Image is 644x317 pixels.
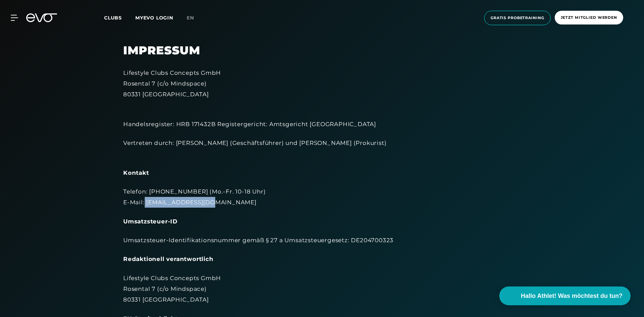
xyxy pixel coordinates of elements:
[123,273,521,305] div: Lifestyle Clubs Concepts GmbH Rosental 7 (c/o Mindspace) 80331 [GEOGRAPHIC_DATA]
[123,44,521,57] h2: Impressum
[123,235,521,246] div: Umsatzsteuer-Identifikationsnummer gemäß § 27 a Umsatzsteuergesetz: DE204700323
[123,67,521,100] div: Lifestyle Clubs Concepts GmbH Rosental 7 (c/o Mindspace) 80331 [GEOGRAPHIC_DATA]
[123,138,521,159] div: Vertreten durch: [PERSON_NAME] (Geschäftsführer) und [PERSON_NAME] (Prokurist)
[482,11,553,25] a: Gratis Probetraining
[104,15,122,21] span: Clubs
[561,15,617,20] span: Jetzt Mitglied werden
[123,169,149,176] strong: Kontakt
[123,108,521,130] div: Handelsregister: HRB 171432B Registergericht: Amtsgericht [GEOGRAPHIC_DATA]
[521,292,623,301] span: Hallo Athlet! Was möchtest du tun?
[123,256,214,262] strong: Redaktionell verantwortlich
[123,218,178,225] strong: Umsatzsteuer-ID
[135,15,173,21] a: MYEVO LOGIN
[104,14,135,21] a: Clubs
[553,11,625,25] a: Jetzt Mitglied werden
[491,15,544,21] span: Gratis Probetraining
[187,14,202,22] a: en
[187,15,194,21] span: en
[123,186,521,208] div: Telefon: [PHONE_NUMBER] (Mo.-Fr. 10-18 Uhr) E-Mail: [EMAIL_ADDRESS][DOMAIN_NAME]
[499,286,631,305] button: Hallo Athlet! Was möchtest du tun?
